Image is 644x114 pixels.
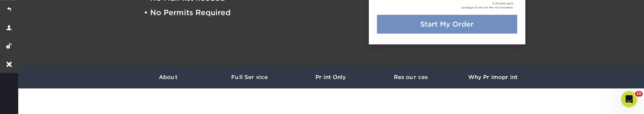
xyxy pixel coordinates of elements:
[621,91,637,107] iframe: Intercom live chat
[128,74,209,80] h3: About
[144,6,359,20] li: • No Permits Required
[493,2,498,5] span: 0.21
[377,15,517,34] a: Start My Order
[209,74,290,80] h3: Full Service
[452,66,533,88] a: Why Primoprint
[209,66,290,88] a: Full Service
[128,66,209,88] a: About
[452,74,533,80] h3: Why Primoprint
[371,66,452,88] a: Resources
[2,93,57,112] iframe: Google Customer Reviews
[461,1,513,9] div: cents each (postage & service fee not included)
[635,91,643,97] span: 10
[371,74,452,80] h3: Resources
[290,74,371,80] h3: Print Only
[290,66,371,88] a: Print Only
